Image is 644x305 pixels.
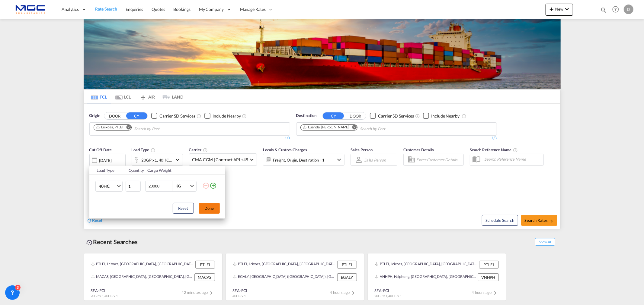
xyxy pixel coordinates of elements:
input: Enter Weight [148,181,172,191]
th: Load Type [89,166,125,175]
div: Cargo Weight [147,168,199,173]
div: KG [175,184,181,188]
md-icon: icon-plus-circle-outline [210,182,217,189]
button: Done [199,203,220,214]
button: Reset [173,203,194,214]
input: Qty [126,181,141,192]
span: 40HC [99,183,116,189]
md-select: Choose: 40HC [95,181,123,192]
th: Quantity [125,166,144,175]
md-icon: icon-minus-circle-outline [202,182,210,189]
